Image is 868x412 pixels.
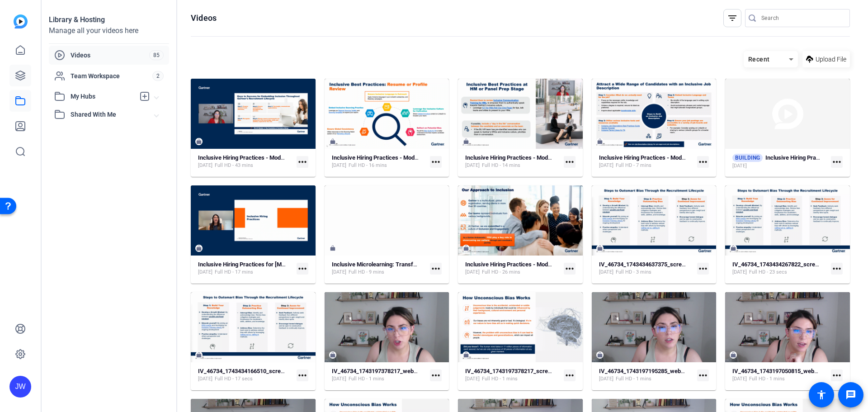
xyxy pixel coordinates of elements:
mat-icon: more_horiz [697,156,709,168]
strong: Inclusive Hiring Practices - Module 2 [332,154,427,161]
span: Full HD - 1 mins [349,375,384,383]
mat-icon: more_horiz [831,369,843,381]
strong: IV_46734_1743197378217_webcam [332,368,425,374]
span: Full HD - 1 mins [749,375,785,383]
input: Search [761,13,843,24]
button: Upload File [802,51,850,67]
strong: IV_46734_1743434166510_screen [198,368,287,374]
span: 2 [152,71,164,81]
a: Inclusive Hiring Practices - Module 1[DATE]Full HD - 26 mins [465,261,560,276]
strong: Inclusive Hiring Practices for [MEDICAL_DATA] - Module 1 [198,261,349,268]
strong: Inclusive Hiring Practices - Module 2 [599,154,694,161]
span: [DATE] [465,375,480,383]
span: Full HD - 23 secs [749,269,787,276]
span: Full HD - 17 mins [215,269,253,276]
strong: Inclusive Hiring Practices - Module 2 [465,154,560,161]
span: Shared With Me [71,110,155,119]
strong: Inclusive Hiring Practices - Module 2 [765,154,860,161]
a: BUILDINGInclusive Hiring Practices - Module 2[DATE] [732,154,827,170]
a: IV_46734_1743197378217_webcam[DATE]Full HD - 1 mins [332,368,427,383]
mat-icon: more_horiz [564,156,576,168]
span: [DATE] [332,162,346,169]
span: [DATE] [332,269,346,276]
a: IV_46734_1743197195285_webcam[DATE]Full HD - 1 mins [599,368,694,383]
mat-icon: more_horiz [831,156,843,168]
mat-icon: filter_list [727,13,738,24]
strong: IV_46734_1743197195285_webcam [599,368,692,374]
a: IV_46734_1743434637375_screen[DATE]Full HD - 3 mins [599,261,694,276]
mat-icon: more_horiz [297,369,308,381]
a: Inclusive Hiring Practices for [MEDICAL_DATA] - Module 1[DATE]Full HD - 17 mins [198,261,293,276]
img: blue-gradient.svg [14,14,28,28]
span: Upload File [816,55,846,64]
a: Inclusive Hiring Practices - Module 2[DATE]Full HD - 43 mins [198,154,293,169]
span: 85 [149,50,164,60]
span: Full HD - 43 mins [215,162,253,169]
h1: Videos [191,13,217,24]
strong: Inclusive Hiring Practices - Module 1 [465,261,560,268]
span: Full HD - 26 mins [482,269,520,276]
mat-icon: more_horiz [697,369,709,381]
span: [DATE] [732,162,747,170]
span: Videos [71,51,149,60]
span: Full HD - 14 mins [482,162,520,169]
span: [DATE] [599,375,613,383]
strong: IV_46734_1743434637375_screen [599,261,688,268]
strong: IV_46734_1743197050815_webcam [732,368,826,374]
span: My Hubs [71,92,135,101]
span: [DATE] [198,162,212,169]
mat-icon: message [845,389,856,400]
strong: IV_46734_1743434267822_screen [732,261,821,268]
div: Library & Hosting [49,14,169,25]
span: Full HD - 1 mins [616,375,651,383]
span: Full HD - 16 mins [349,162,387,169]
strong: Inclusive Hiring Practices - Module 2 [198,154,293,161]
span: [DATE] [465,269,480,276]
span: [DATE] [732,375,747,383]
mat-icon: more_horiz [430,156,442,168]
span: [DATE] [599,269,613,276]
mat-icon: accessibility [816,389,827,400]
mat-icon: more_horiz [430,369,442,381]
strong: Inclusive Microlearning: Transferable Skills [332,261,445,268]
a: IV_46734_1743434267822_screen[DATE]Full HD - 23 secs [732,261,827,276]
span: BUILDING [732,154,763,162]
mat-icon: more_horiz [564,263,576,275]
a: Inclusive Microlearning: Transferable Skills[DATE]Full HD - 9 mins [332,261,427,276]
span: Recent [748,56,770,63]
span: [DATE] [465,162,480,169]
span: [DATE] [198,375,212,383]
div: Manage all your videos here [49,25,169,36]
a: Inclusive Hiring Practices - Module 2[DATE]Full HD - 14 mins [465,154,560,169]
span: [DATE] [332,375,346,383]
a: IV_46734_1743197378217_screen[DATE]Full HD - 1 mins [465,368,560,383]
span: Full HD - 17 secs [215,375,253,383]
mat-icon: more_horiz [831,263,843,275]
span: Full HD - 1 mins [482,375,518,383]
a: IV_46734_1743434166510_screen[DATE]Full HD - 17 secs [198,368,293,383]
mat-expansion-panel-header: My Hubs [49,87,169,105]
a: Inclusive Hiring Practices - Module 2[DATE]Full HD - 7 mins [599,154,694,169]
span: [DATE] [732,269,747,276]
mat-icon: more_horiz [564,369,576,381]
span: Full HD - 7 mins [616,162,651,169]
span: Full HD - 9 mins [349,269,384,276]
mat-expansion-panel-header: Shared With Me [49,105,169,123]
span: Team Workspace [71,71,152,81]
mat-icon: more_horiz [697,263,709,275]
span: Full HD - 3 mins [616,269,651,276]
span: [DATE] [599,162,613,169]
mat-icon: more_horiz [430,263,442,275]
mat-icon: more_horiz [297,263,308,275]
div: JW [9,376,31,398]
strong: IV_46734_1743197378217_screen [465,368,554,374]
a: IV_46734_1743197050815_webcam[DATE]Full HD - 1 mins [732,368,827,383]
mat-icon: more_horiz [297,156,308,168]
span: [DATE] [198,269,212,276]
a: Inclusive Hiring Practices - Module 2[DATE]Full HD - 16 mins [332,154,427,169]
